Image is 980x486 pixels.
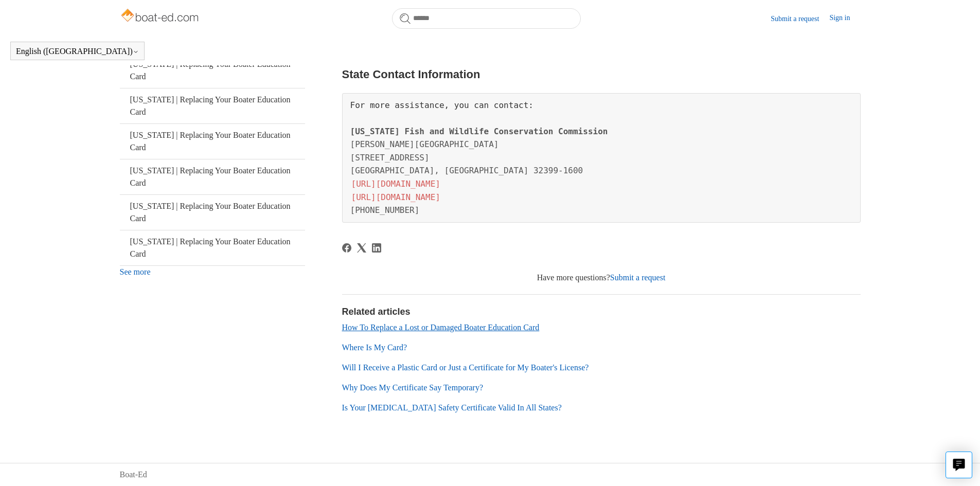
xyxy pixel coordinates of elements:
[350,191,441,203] a: [URL][DOMAIN_NAME]
[120,267,151,276] a: See more
[120,469,147,481] a: Boat-Ed
[342,323,540,332] a: How To Replace a Lost or Damaged Boater Education Card
[342,272,861,284] div: Have more questions?
[342,305,861,319] h2: Related articles
[357,243,366,253] svg: Share this page on X Corp
[610,273,666,282] a: Submit a request
[392,8,581,29] input: Search
[342,343,407,352] a: Where Is My Card?
[120,6,202,27] img: Boat-Ed Help Center home page
[350,205,420,215] span: [PHONE_NUMBER]
[350,139,499,149] span: [PERSON_NAME][GEOGRAPHIC_DATA]
[771,13,829,24] a: Submit a request
[342,93,861,223] pre: For more assistance, you can contact:
[829,12,860,25] a: Sign in
[120,88,305,123] a: [US_STATE] | Replacing Your Boater Education Card
[372,243,381,253] a: LinkedIn
[357,243,366,253] a: X Corp
[350,178,441,190] a: [URL][DOMAIN_NAME]
[342,363,589,372] a: Will I Receive a Plastic Card or Just a Certificate for My Boater's License?
[16,47,139,56] button: English ([GEOGRAPHIC_DATA])
[120,195,305,230] a: [US_STATE] | Replacing Your Boater Education Card
[342,243,351,253] svg: Share this page on Facebook
[120,124,305,159] a: [US_STATE] | Replacing Your Boater Education Card
[946,452,972,478] button: Live chat
[120,159,305,194] a: [US_STATE] | Replacing Your Boater Education Card
[120,53,305,88] a: [US_STATE] | Replacing Your Boater Education Card
[342,65,861,83] h2: State Contact Information
[350,153,583,176] span: [STREET_ADDRESS] [GEOGRAPHIC_DATA], [GEOGRAPHIC_DATA] 32399-1600
[342,383,484,392] a: Why Does My Certificate Say Temporary?
[350,127,608,136] span: [US_STATE] Fish and Wildlife Conservation Commission
[342,243,351,253] a: Facebook
[372,243,381,253] svg: Share this page on LinkedIn
[120,230,305,265] a: [US_STATE] | Replacing Your Boater Education Card
[342,403,562,412] a: Is Your [MEDICAL_DATA] Safety Certificate Valid In All States?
